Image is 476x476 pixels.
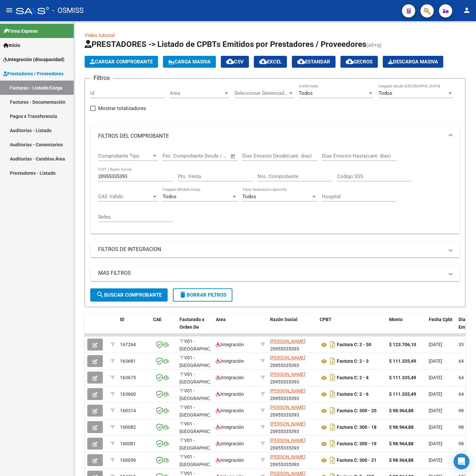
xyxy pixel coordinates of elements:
[426,312,456,342] datatable-header-cell: Fecha Cpbt
[389,441,414,446] strong: $ 98.964,88
[90,73,113,83] h3: Filtros
[389,408,414,413] strong: $ 98.964,88
[98,132,444,140] mat-panel-title: FILTROS DEL COMPROBANTE
[120,408,136,413] span: 160314
[458,342,464,347] span: 33
[270,454,305,459] span: [PERSON_NAME]
[229,153,237,160] button: Open calendar
[216,342,244,347] span: Integración
[270,405,305,410] span: [PERSON_NAME]
[337,359,369,364] strong: Factura C: 2 - 3
[389,391,416,397] strong: $ 111.335,49
[270,371,314,384] div: 20955335393
[90,288,168,302] button: Buscar Comprobante
[270,421,305,426] span: [PERSON_NAME]
[389,317,403,322] span: Monto
[429,458,442,463] span: [DATE]
[429,391,442,397] span: [DATE]
[90,241,460,257] mat-expansion-panel-header: FILTROS DE INTEGRACION
[328,405,337,416] i: Descargar documento
[389,358,416,364] strong: $ 111.335,49
[85,32,115,38] a: Video tutorial
[163,153,189,159] input: Fecha inicio
[173,288,232,302] button: Borrar Filtros
[120,358,136,364] span: 163681
[3,70,63,77] span: Prestadores / Proveedores
[98,246,444,253] mat-panel-title: FILTROS DE INTEGRACION
[328,372,337,383] i: Descargar documento
[292,56,336,68] button: Estandar
[463,6,471,14] mat-icon: person
[297,59,330,65] span: Estandar
[270,420,314,434] div: 20955335393
[163,194,177,200] span: Todos
[383,56,443,68] app-download-masive: Descarga masiva de comprobantes (adjuntos)
[242,194,256,200] span: Todos
[270,355,305,360] span: [PERSON_NAME]
[234,90,288,96] span: Seleccionar Gerenciador
[270,317,297,322] span: Razón Social
[179,292,226,298] span: Borrar Filtros
[120,342,136,347] span: 167264
[179,317,204,330] span: Facturado x Orden De
[168,59,211,65] span: Carga Masiva
[317,312,386,342] datatable-header-cell: CPBT
[383,56,443,68] button: Descarga Masiva
[179,291,187,299] mat-icon: delete
[458,441,464,446] span: 98
[270,372,305,377] span: [PERSON_NAME]
[346,59,373,65] span: Gecros
[90,126,460,147] mat-expansion-panel-header: FILTROS DEL COMPROBANTE
[429,424,442,430] span: [DATE]
[216,408,244,413] span: Integración
[90,59,153,65] span: Cargar Comprobante
[3,27,38,35] span: Firma Express
[270,471,305,476] span: [PERSON_NAME]
[328,356,337,366] i: Descargar documento
[337,375,369,381] strong: Factura C: 2 - 4
[429,342,442,347] span: [DATE]
[170,90,223,96] span: Area
[270,438,305,443] span: [PERSON_NAME]
[458,375,464,380] span: 64
[259,59,282,65] span: EXCEL
[270,338,314,351] div: 20955335393
[454,454,469,469] div: Open Intercom Messenger
[163,56,216,68] button: Carga Masiva
[226,59,244,65] span: CSV
[259,57,267,65] mat-icon: cloud_download
[150,312,177,342] datatable-header-cell: CAE
[299,90,313,96] span: Todos
[213,312,258,342] datatable-header-cell: Area
[328,422,337,432] i: Descargar documento
[389,458,414,463] strong: $ 98.964,88
[388,59,438,65] span: Descarga Masiva
[120,441,136,446] span: 160081
[366,42,382,48] span: (alt+q)
[429,441,442,446] span: [DATE]
[216,458,244,463] span: Integración
[340,56,378,68] button: Gecros
[254,56,287,68] button: EXCEL
[98,153,152,159] span: Comprobante Tipo
[270,354,314,368] div: 20955335393
[337,342,371,348] strong: Factura C: 2 - 50
[85,40,366,49] span: PRESTADORES -> Listado de CPBTs Emitidos por Prestadores / Proveedores
[270,437,314,451] div: 20955335393
[386,312,426,342] datatable-header-cell: Monto
[90,147,460,234] div: FILTROS DEL COMPROBANTE
[389,342,416,347] strong: $ 123.706,10
[270,388,305,393] span: [PERSON_NAME]
[216,375,244,380] span: Integración
[98,270,444,277] mat-panel-title: MAS FILTROS
[389,424,414,430] strong: $ 98.964,88
[328,389,337,399] i: Descargar documento
[267,312,317,342] datatable-header-cell: Razón Social
[270,387,314,401] div: 20955335393
[389,375,416,380] strong: $ 111.335,49
[98,194,152,200] span: CAE Válido
[270,339,305,344] span: [PERSON_NAME]
[337,425,377,430] strong: Factura C: 300 - 18
[337,458,377,463] strong: Factura C: 300 - 21
[226,57,234,65] mat-icon: cloud_download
